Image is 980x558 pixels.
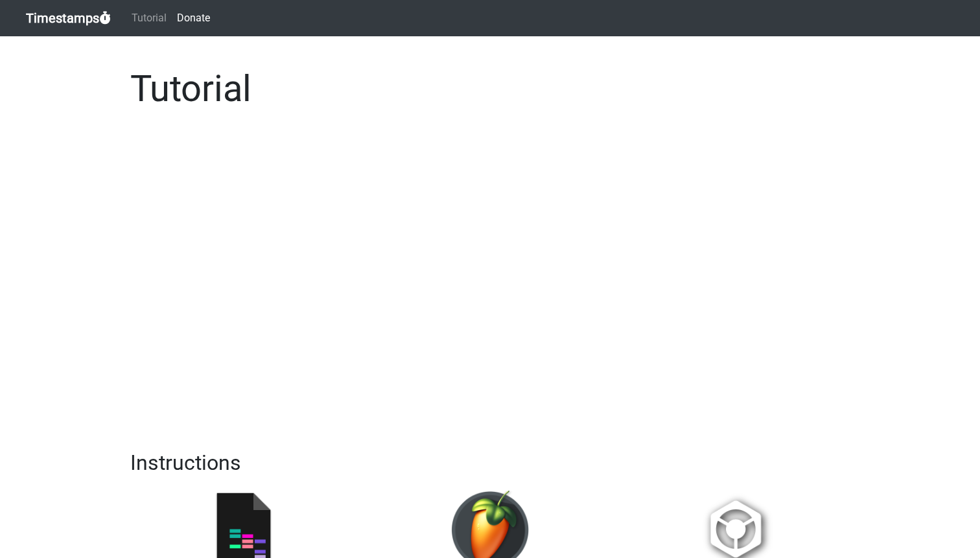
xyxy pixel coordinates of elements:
a: Timestamps [26,5,111,31]
a: Tutorial [126,5,172,31]
h1: Tutorial [130,67,850,111]
h2: Instructions [130,450,850,475]
a: Donate [172,5,215,31]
